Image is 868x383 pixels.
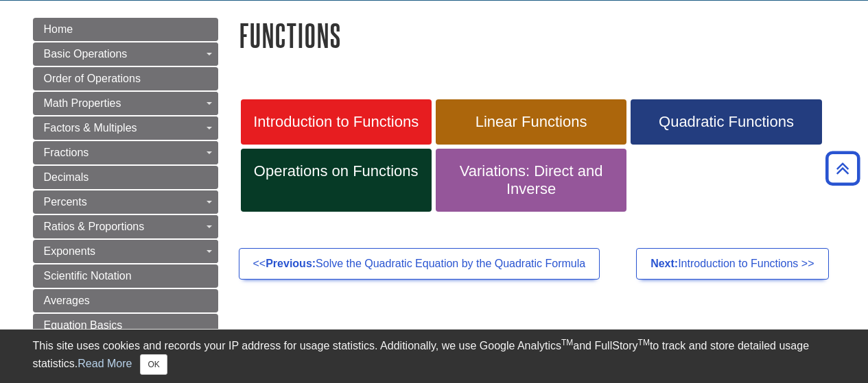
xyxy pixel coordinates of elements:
[33,18,218,41] a: Home
[44,221,145,232] span: Ratios & Proportions
[446,113,616,131] span: Linear Functions
[33,92,218,115] a: Math Properties
[436,99,626,145] a: Linear Functions
[821,159,865,177] a: Back to Top
[44,23,73,35] span: Home
[239,18,836,53] h1: Functions
[44,97,121,109] span: Math Properties
[140,354,167,375] button: Close
[641,113,811,131] span: Quadratic Functions
[436,149,626,212] a: Variations: Direct and Inverse
[33,116,218,140] a: Factors & Multiples
[631,99,821,145] a: Quadratic Functions
[561,338,573,347] sup: TM
[33,314,218,337] a: Equation Basics
[44,48,128,60] span: Basic Operations
[241,99,432,145] a: Introduction to Functions
[33,240,218,263] a: Exponents
[78,358,132,369] a: Read More
[636,248,828,280] a: Next:Introduction to Functions >>
[650,258,678,269] strong: Next:
[44,122,137,134] span: Factors & Multiples
[33,67,218,90] a: Order of Operations
[251,162,421,180] span: Operations on Functions
[33,42,218,66] a: Basic Operations
[44,196,87,208] span: Percents
[33,289,218,312] a: Averages
[44,171,89,183] span: Decimals
[44,245,96,257] span: Exponents
[33,264,218,288] a: Scientific Notation
[33,215,218,238] a: Ratios & Proportions
[239,248,600,280] a: <<Previous:Solve the Quadratic Equation by the Quadratic Formula
[266,258,316,269] strong: Previous:
[33,190,218,214] a: Percents
[33,338,836,375] div: This site uses cookies and records your IP address for usage statistics. Additionally, we use Goo...
[44,73,141,84] span: Order of Operations
[44,270,132,282] span: Scientific Notation
[33,141,218,164] a: Fractions
[44,319,123,331] span: Equation Basics
[251,113,421,131] span: Introduction to Functions
[44,295,90,306] span: Averages
[446,162,616,198] span: Variations: Direct and Inverse
[44,147,89,158] span: Fractions
[33,166,218,189] a: Decimals
[638,338,650,347] sup: TM
[241,149,432,212] a: Operations on Functions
